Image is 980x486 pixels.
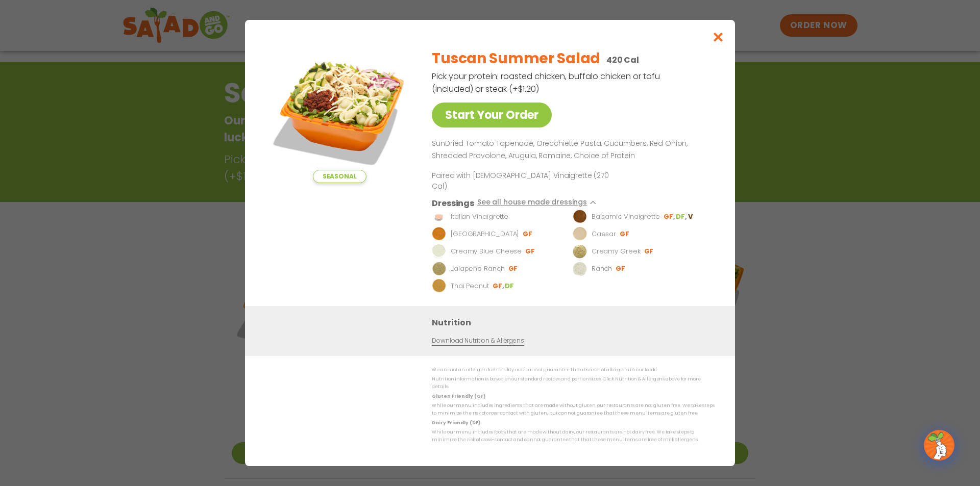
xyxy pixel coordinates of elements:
[688,212,694,221] li: V
[620,229,630,239] li: GF
[573,227,587,241] img: Dressing preview image for Caesar
[493,282,505,291] li: GF
[451,229,519,239] p: [GEOGRAPHIC_DATA]
[523,229,533,239] li: GF
[676,212,688,221] li: DF
[644,247,655,256] li: GF
[606,54,639,66] p: 420 Cal
[432,262,446,276] img: Dressing preview image for Jalapeño Ranch
[664,212,676,221] li: GF
[432,103,552,127] a: Start Your Order
[451,264,505,274] p: Jalapeño Ranch
[592,229,616,239] p: Caesar
[432,375,715,391] p: Nutrition information is based on our standard recipes and portion sizes. Click Nutrition & Aller...
[432,420,480,426] strong: Dairy Friendly (DF)
[505,282,515,291] li: DF
[432,48,600,69] h2: Tuscan Summer Salad
[451,246,522,257] p: Creamy Blue Cheese
[432,279,446,293] img: Dressing preview image for Thai Peanut
[451,212,508,222] p: Italian Vinaigrette
[432,197,474,210] h3: Dressings
[451,281,489,291] p: Thai Peanut
[432,393,485,399] strong: Gluten Friendly (GF)
[432,170,621,192] p: Paired with [DEMOGRAPHIC_DATA] Vinaigrette (270 Cal)
[432,244,446,259] img: Dressing preview image for Creamy Blue Cheese
[925,431,953,459] img: wpChatIcon
[477,197,601,210] button: See all house made dressings
[592,246,641,257] p: Creamy Greek
[573,210,587,224] img: Dressing preview image for Balsamic Vinaigrette
[573,262,587,276] img: Dressing preview image for Ranch
[702,20,735,54] button: Close modal
[432,336,524,346] a: Download Nutrition & Allergens
[432,366,715,374] p: We are not an allergen free facility and cannot guarantee the absence of allergens in our foods.
[592,264,612,274] p: Ranch
[432,428,715,444] p: While our menu includes foods that are made without dairy, our restaurants are not dairy free. We...
[508,264,519,273] li: GF
[432,138,710,162] p: SunDried Tomato Tapenade, Orecchiette Pasta, Cucumbers, Red Onion, Shredded Provolone, Arugula, R...
[432,227,446,241] img: Dressing preview image for BBQ Ranch
[525,247,536,256] li: GF
[313,170,366,183] span: Seasonal
[592,212,660,222] p: Balsamic Vinaigrette
[432,70,661,95] p: Pick your protein: roasted chicken, buffalo chicken or tofu (included) or steak (+$1.20)
[432,316,720,329] h3: Nutrition
[432,210,446,224] img: Dressing preview image for Italian Vinaigrette
[616,264,626,273] li: GF
[573,244,587,259] img: Dressing preview image for Creamy Greek
[268,40,411,183] img: Featured product photo for Tuscan Summer Salad
[432,402,715,418] p: While our menu includes ingredients that are made without gluten, our restaurants are not gluten ...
